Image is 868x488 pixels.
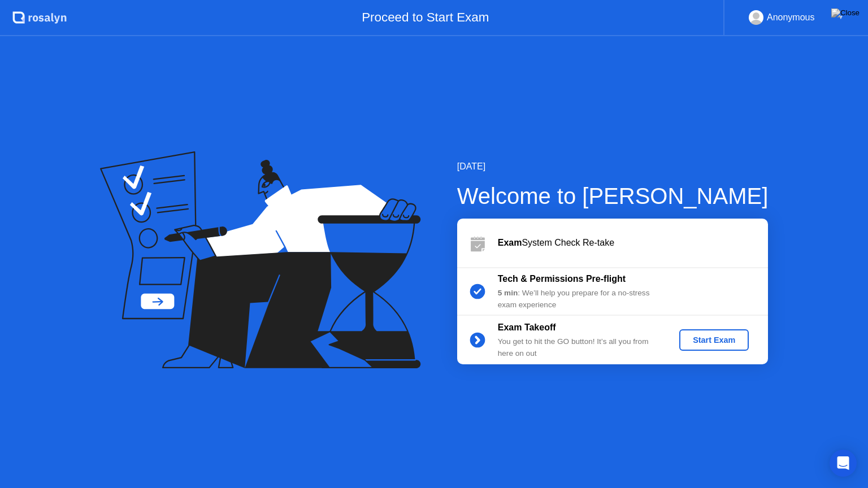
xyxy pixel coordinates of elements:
div: [DATE] [457,160,769,173]
img: Close [831,8,860,18]
div: Anonymous [767,10,815,25]
div: You get to hit the GO button! It’s all you from here on out [498,336,661,359]
button: Start Exam [679,329,749,351]
div: Welcome to [PERSON_NAME] [457,179,769,213]
div: Open Intercom Messenger [830,450,857,477]
b: 5 min [498,289,518,297]
b: Exam [498,238,522,247]
div: System Check Re-take [498,236,768,250]
div: : We’ll help you prepare for a no-stress exam experience [498,287,661,311]
b: Exam Takeoff [498,323,556,332]
div: Start Exam [684,335,744,345]
b: Tech & Permissions Pre-flight [498,274,626,284]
